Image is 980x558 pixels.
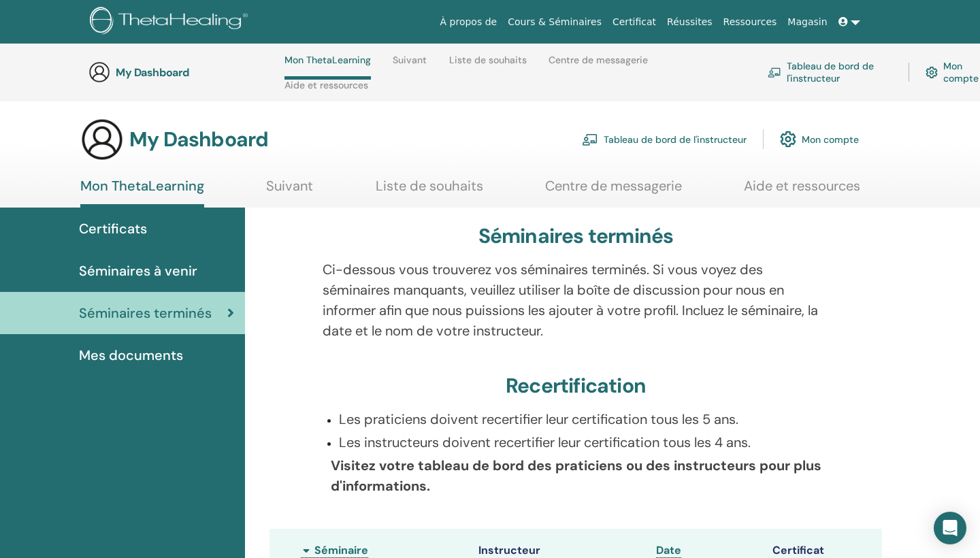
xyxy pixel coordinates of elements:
[129,127,268,152] h3: My Dashboard
[393,54,427,76] a: Suivant
[376,178,483,204] a: Liste de souhaits
[79,303,212,323] span: Séminaires terminés
[80,178,204,208] a: Mon ThetaLearning
[607,10,661,35] a: Certificat
[934,512,966,544] div: Open Intercom Messenger
[582,124,747,154] a: Tableau de bord de l'instructeur
[449,54,527,76] a: Liste de souhaits
[768,67,781,78] img: chalkboard-teacher.svg
[79,261,197,281] span: Séminaires à venir
[545,178,682,204] a: Centre de messagerie
[780,124,859,154] a: Mon compte
[780,127,796,150] img: cog.svg
[339,409,830,429] p: Les praticiens doivent recertifier leur certification tous les 5 ans.
[926,64,938,81] img: cog.svg
[506,374,646,398] h3: Recertification
[656,543,681,558] a: Date
[79,218,147,239] span: Certificats
[656,543,681,557] span: Date
[768,57,892,87] a: Tableau de bord de l'instructeur
[79,345,183,365] span: Mes documents
[661,10,717,35] a: Réussites
[331,457,821,495] b: Visitez votre tableau de bord des praticiens ou des instructeurs pour plus d'informations.
[116,66,252,79] h3: My Dashboard
[323,259,830,341] p: Ci-dessous vous trouverez vos séminaires terminés. Si vous voyez des séminaires manquants, veuill...
[284,54,371,80] a: Mon ThetaLearning
[582,133,598,146] img: chalkboard-teacher.svg
[718,10,783,35] a: Ressources
[284,80,368,101] a: Aide et ressources
[339,432,830,453] p: Les instructeurs doivent recertifier leur certification tous les 4 ans.
[744,178,860,204] a: Aide et ressources
[80,118,124,161] img: generic-user-icon.jpg
[502,10,607,35] a: Cours & Séminaires
[266,178,313,204] a: Suivant
[549,54,648,76] a: Centre de messagerie
[90,7,252,37] img: logo.png
[88,61,110,83] img: generic-user-icon.jpg
[782,10,832,35] a: Magasin
[478,224,674,248] h3: Séminaires terminés
[435,10,503,35] a: À propos de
